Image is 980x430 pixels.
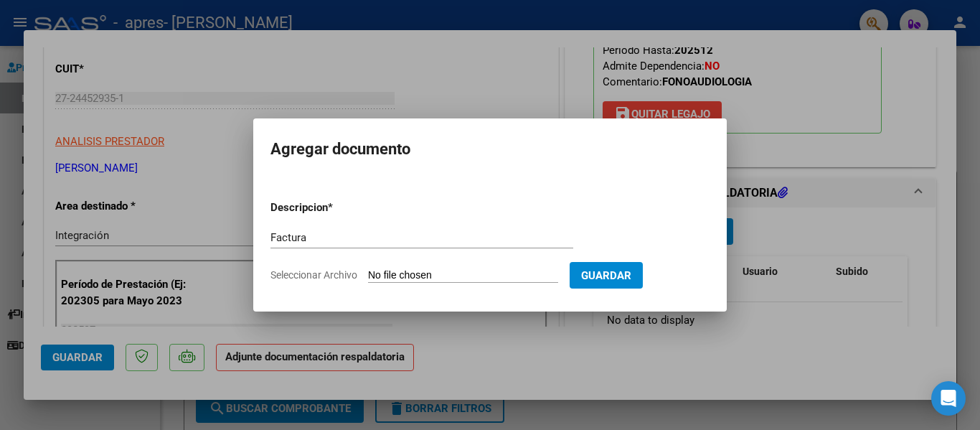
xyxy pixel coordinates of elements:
[581,269,631,282] span: Guardar
[270,269,357,281] span: Seleccionar Archivo
[270,200,402,216] p: Descripcion
[570,262,643,289] button: Guardar
[270,136,710,163] h2: Agregar documento
[931,381,966,416] div: Open Intercom Messenger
